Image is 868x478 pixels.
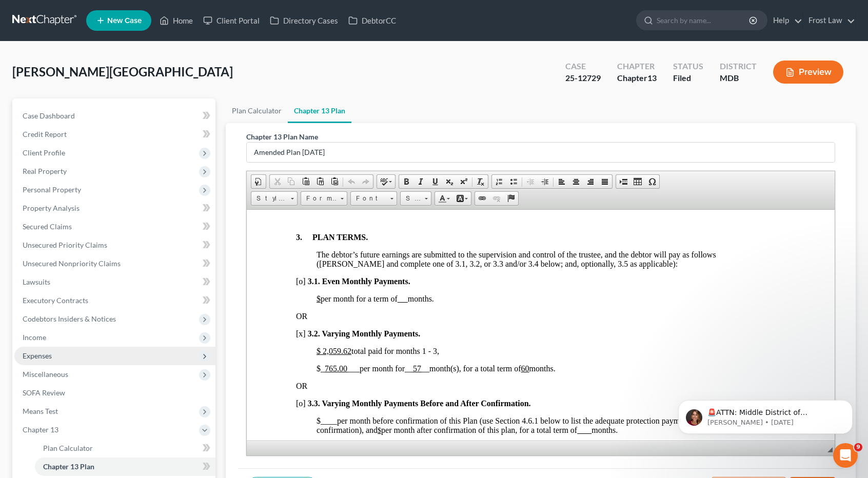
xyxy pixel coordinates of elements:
a: Increase Indent [538,175,552,188]
a: Paste as plain text [313,175,327,188]
a: Font [350,191,397,206]
span: SOFA Review [23,388,65,397]
span: Case Dashboard [23,111,75,120]
a: Directory Cases [265,11,343,30]
a: Table [630,175,645,188]
div: MDB [720,72,757,84]
a: Unsecured Nonpriority Claims [14,254,215,273]
a: Background Color [453,192,471,205]
span: Lawsuits [23,277,50,286]
div: Chapter [617,61,657,72]
a: SOFA Review [14,384,215,402]
a: Lawsuits [14,273,215,291]
a: DebtorCC [343,11,401,30]
input: Enter name... [247,143,835,162]
a: Undo [344,175,359,188]
a: Insert/Remove Bulleted List [506,175,521,188]
a: Paste from Word [327,175,342,188]
a: Home [154,11,198,30]
iframe: Intercom live chat [833,443,858,468]
span: Unsecured Priority Claims [23,241,107,249]
a: Subscript [442,175,457,188]
span: Secured Claims [23,222,72,231]
a: Frost Law [803,11,855,30]
span: Means Test [23,407,58,415]
a: Property Analysis [14,199,215,217]
a: Credit Report [14,125,215,144]
a: Executory Contracts [14,291,215,310]
input: Search by name... [657,11,751,30]
a: Paste [299,175,313,188]
div: District [720,61,757,72]
a: Unlink [489,192,504,205]
a: Anchor [504,192,518,205]
a: Copy [284,175,299,188]
iframe: Intercom notifications message [663,379,868,450]
span: months. [345,216,371,225]
button: Preview [773,61,843,84]
span: Size [401,192,421,205]
a: Spell Checker [377,175,395,188]
a: Plan Calculator [35,439,215,457]
span: Expenses [23,351,52,360]
div: Status [673,61,703,72]
span: 13 [647,73,657,83]
a: Bold [399,175,413,188]
span: New Case [107,17,142,25]
a: Insert Special Character [645,175,659,188]
a: Center [569,175,583,188]
iframe: Rich Text Editor, document-ckeditor [247,210,835,441]
a: Unsecured Priority Claims [14,236,215,254]
a: Size [400,191,431,206]
label: Chapter 13 Plan Name [246,131,318,142]
a: Text Color [435,192,453,205]
a: Superscript [457,175,471,188]
a: Chapter 13 Plan [35,457,215,476]
span: Font [351,192,387,205]
div: 25-12729 [565,72,601,84]
span: Plan Calculator [43,444,93,452]
a: Help [768,11,802,30]
a: Client Portal [198,11,265,30]
span: Credit Report [23,130,67,138]
span: Miscellaneous [23,370,68,379]
a: Decrease Indent [523,175,538,188]
a: Case Dashboard [14,107,215,125]
span: Chapter 13 Plan [43,462,94,471]
span: Codebtors Insiders & Notices [23,314,116,323]
span: Real Property [23,167,67,175]
a: Insert/Remove Numbered List [492,175,506,188]
a: Remove Format [474,175,488,188]
span: [PERSON_NAME][GEOGRAPHIC_DATA] [12,64,233,79]
a: Underline [428,175,442,188]
span: Client Profile [23,148,65,157]
a: Document Properties [251,175,266,188]
a: Link [475,192,489,205]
